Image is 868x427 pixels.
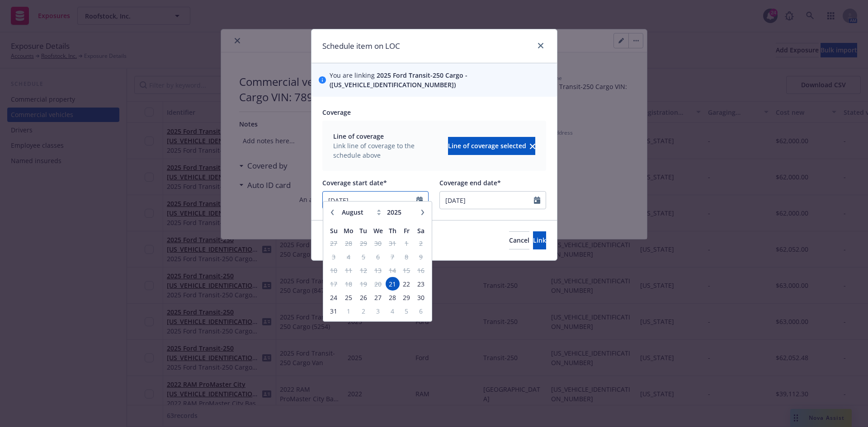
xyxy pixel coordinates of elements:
span: You are linking [330,70,550,89]
span: 7 [387,251,399,263]
span: 17 [328,278,340,290]
td: 21 [386,277,400,291]
span: 31 [387,238,399,249]
span: 3 [328,251,340,263]
td: 23 [414,277,428,291]
td: 31 [327,304,341,318]
span: Line of coverage [333,131,443,141]
span: 25 [342,292,355,303]
input: MM/DD/YYYY [323,192,417,209]
span: 5 [401,305,413,317]
td: 14 [386,263,400,277]
td: 4 [386,304,400,318]
td: 5 [400,304,414,318]
td: 8 [400,250,414,263]
span: 8 [401,251,413,263]
td: 11 [341,263,356,277]
td: 15 [400,263,414,277]
span: 10 [328,265,340,276]
span: 19 [357,278,369,290]
span: 2 [415,238,427,249]
span: Coverage start date* [322,178,387,187]
td: 31 [386,236,400,250]
td: 2 [356,304,370,318]
svg: Calendar [416,197,423,204]
td: 24 [327,291,341,304]
span: 6 [415,305,427,317]
td: 16 [414,263,428,277]
span: Cancel [509,236,529,244]
span: 28 [387,292,399,303]
span: 29 [401,292,413,303]
span: Th [389,226,396,235]
td: 5 [356,250,370,263]
td: 18 [341,277,356,291]
td: 1 [341,304,356,318]
td: 28 [341,236,356,250]
span: Line of coverage selected [448,141,526,150]
span: 1 [401,238,413,249]
span: 2025 Ford Transit-250 Cargo - ([US_VEHICLE_IDENTIFICATION_NUMBER]) [330,71,467,89]
td: 4 [341,250,356,263]
span: 13 [372,265,385,276]
td: 30 [371,236,386,250]
span: 5 [357,251,369,263]
span: Mo [344,226,354,235]
span: We [373,226,383,235]
span: Fr [404,226,410,235]
button: Cancel [509,231,529,249]
span: 16 [415,265,427,276]
span: 14 [387,265,399,276]
td: 12 [356,263,370,277]
input: MM/DD/YYYY [440,192,534,209]
td: 10 [327,263,341,277]
span: 4 [387,305,399,317]
span: Link line of coverage to the schedule above [333,141,443,160]
span: 24 [328,292,340,303]
span: Coverage end date* [439,178,501,187]
td: 17 [327,277,341,291]
span: Link [533,236,546,244]
button: Link [533,231,546,249]
span: 18 [342,278,355,290]
td: 22 [400,277,414,291]
span: 30 [372,238,385,249]
span: Sa [417,226,425,235]
span: 2 [357,305,369,317]
td: 20 [371,277,386,291]
span: 23 [415,278,427,290]
td: 26 [356,291,370,304]
td: 30 [414,291,428,304]
span: 11 [342,265,355,276]
td: 27 [327,236,341,250]
td: 25 [341,291,356,304]
td: 2 [414,236,428,250]
span: 1 [342,305,355,317]
span: 26 [357,292,369,303]
span: 9 [415,251,427,263]
span: 31 [328,305,340,317]
button: Line of coverage selectedclear selection [448,137,535,155]
td: 29 [400,291,414,304]
span: Tu [359,226,367,235]
span: 20 [372,278,385,290]
td: 6 [414,304,428,318]
span: Coverage [322,108,351,117]
td: 7 [386,250,400,263]
svg: Calendar [534,197,540,204]
span: Su [330,226,338,235]
span: 27 [372,292,385,303]
span: 21 [387,278,399,290]
span: 29 [357,238,369,249]
span: 4 [342,251,355,263]
span: 3 [372,305,385,317]
span: 30 [415,292,427,303]
td: 6 [371,250,386,263]
td: 29 [356,236,370,250]
span: 27 [328,238,340,249]
span: 22 [401,278,413,290]
td: 28 [386,291,400,304]
td: 27 [371,291,386,304]
td: 9 [414,250,428,263]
